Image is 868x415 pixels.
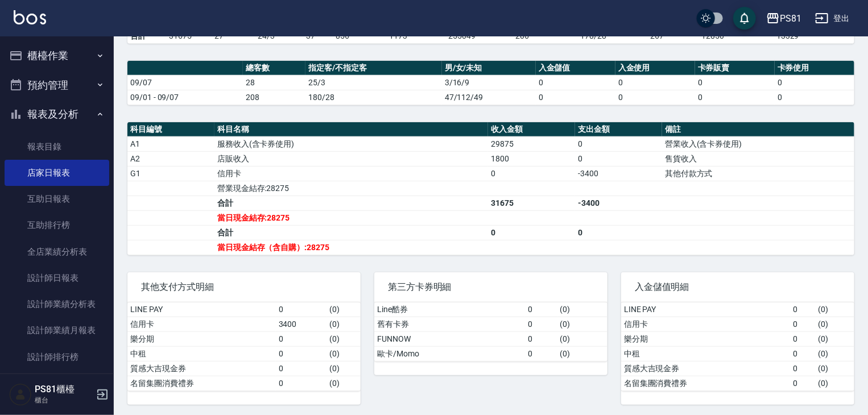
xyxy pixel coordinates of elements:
button: save [733,7,756,30]
td: 0 [488,166,575,181]
td: 營業現金結存:28275 [214,181,488,196]
td: 0 [791,302,816,317]
td: 質感大吉現金券 [127,361,276,376]
td: 0 [276,361,327,376]
td: ( 0 ) [816,346,854,361]
th: 指定客/不指定客 [305,61,442,76]
td: A2 [127,151,214,166]
td: 信用卡 [127,317,276,331]
a: 全店業績分析表 [5,239,109,265]
td: 0 [276,302,327,317]
td: ( 0 ) [326,317,361,331]
th: 科目編號 [127,122,214,137]
td: 25/3 [305,75,442,90]
td: 當日現金結存（含自購）:28275 [214,240,488,255]
th: 入金儲值 [536,61,615,76]
span: 入金儲值明細 [635,281,841,293]
th: 入金使用 [615,61,695,76]
td: 信用卡 [214,166,488,181]
button: 登出 [811,8,854,29]
td: 名留集團消費禮券 [127,376,276,391]
td: 質感大吉現金券 [621,361,791,376]
table: a dense table [127,302,361,391]
td: Line酷券 [374,302,525,317]
td: LINE PAY [127,302,276,317]
td: ( 0 ) [816,317,854,331]
td: 0 [791,331,816,346]
td: 0 [525,317,557,331]
p: 櫃台 [35,395,93,405]
td: 0 [615,90,695,105]
td: ( 0 ) [326,331,361,346]
td: 0 [695,90,775,105]
button: 櫃檯作業 [5,41,109,70]
td: ( 0 ) [326,346,361,361]
td: 0 [525,331,557,346]
td: 0 [791,317,816,331]
td: 0 [775,90,854,105]
td: 1800 [488,151,575,166]
th: 支出金額 [575,122,662,137]
td: 28 [243,75,305,90]
table: a dense table [127,122,854,255]
a: 互助日報表 [5,186,109,212]
th: 收入金額 [488,122,575,137]
td: 0 [575,136,662,151]
button: 報表及分析 [5,99,109,129]
td: ( 0 ) [557,302,607,317]
td: G1 [127,166,214,181]
td: 0 [488,225,575,240]
button: PS81 [762,7,806,30]
td: 合計 [214,196,488,210]
img: Person [9,383,32,406]
td: 0 [525,302,557,317]
td: ( 0 ) [557,331,607,346]
th: 卡券販賣 [695,61,775,76]
td: 服務收入(含卡券使用) [214,136,488,151]
table: a dense table [374,302,607,362]
a: 設計師日報表 [5,265,109,291]
td: ( 0 ) [816,331,854,346]
td: 09/07 [127,75,243,90]
td: LINE PAY [621,302,791,317]
td: -3400 [575,196,662,210]
td: 0 [276,346,327,361]
td: 合計 [214,225,488,240]
td: 0 [791,346,816,361]
td: ( 0 ) [326,361,361,376]
td: ( 0 ) [557,317,607,331]
td: 0 [536,90,615,105]
td: ( 0 ) [816,376,854,391]
td: 舊有卡券 [374,317,525,331]
th: 備註 [662,122,854,137]
td: ( 0 ) [816,302,854,317]
td: 0 [276,331,327,346]
td: 中租 [621,346,791,361]
td: 樂分期 [621,331,791,346]
td: 29875 [488,136,575,151]
img: Logo [14,10,46,24]
a: 設計師業績月報表 [5,317,109,343]
td: ( 0 ) [816,361,854,376]
td: 0 [276,376,327,391]
td: ( 0 ) [326,376,361,391]
table: a dense table [127,61,854,105]
td: 信用卡 [621,317,791,331]
th: 卡券使用 [775,61,854,76]
td: 09/01 - 09/07 [127,90,243,105]
td: 營業收入(含卡券使用) [662,136,854,151]
td: 樂分期 [127,331,276,346]
th: 男/女/未知 [442,61,536,76]
button: 預約管理 [5,70,109,100]
td: 31675 [488,196,575,210]
td: ( 0 ) [557,346,607,361]
td: 售貨收入 [662,151,854,166]
th: 總客數 [243,61,305,76]
td: -3400 [575,166,662,181]
td: 0 [775,75,854,90]
td: 歐卡/Momo [374,346,525,361]
td: 店販收入 [214,151,488,166]
a: 每日收支明細 [5,370,109,396]
td: 0 [525,346,557,361]
td: 47/112/49 [442,90,536,105]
